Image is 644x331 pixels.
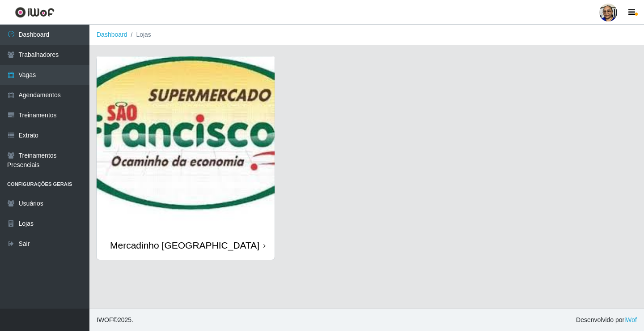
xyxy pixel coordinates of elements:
a: iWof [624,316,637,323]
li: Lojas [127,30,151,39]
img: cardImg [97,56,275,231]
a: Dashboard [97,31,127,38]
span: Desenvolvido por [576,315,637,325]
img: CoreUI Logo [15,7,55,18]
span: © 2025 . [97,315,133,325]
nav: breadcrumb [89,25,644,45]
div: Mercadinho [GEOGRAPHIC_DATA] [110,240,259,251]
a: Mercadinho [GEOGRAPHIC_DATA] [97,56,275,260]
span: IWOF [97,316,113,323]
